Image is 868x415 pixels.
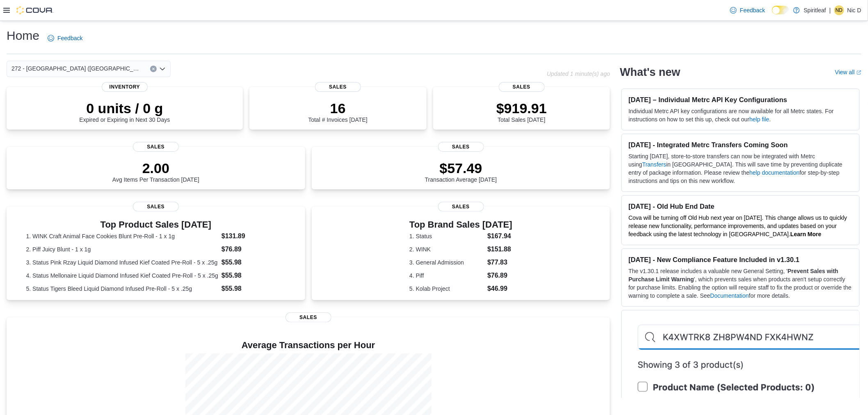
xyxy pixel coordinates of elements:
span: Sales [438,202,484,212]
p: Spiritleaf [804,5,826,15]
a: Feedback [44,30,86,46]
span: Cova will be turning off Old Hub next year on [DATE]. This change allows us to quickly release ne... [628,214,847,237]
a: Learn More [790,231,821,237]
div: Avg Items Per Transaction [DATE] [112,160,199,183]
dd: $167.94 [487,231,512,241]
dd: $55.98 [222,258,286,267]
dd: $76.89 [222,244,286,254]
h3: [DATE] – Individual Metrc API Key Configurations [628,96,853,104]
h4: Average Transactions per Hour [13,340,603,350]
strong: Prevent Sales with Purchase Limit Warning [628,268,838,283]
div: Transaction Average [DATE] [425,160,497,183]
span: Sales [438,142,484,152]
dt: 2. Piff Juicy Blunt - 1 x 1g [26,245,218,253]
dt: 2. WINK [409,245,484,253]
span: Dark Mode [772,14,772,15]
div: Nic D [834,5,844,15]
a: help file [749,116,769,123]
button: Open list of options [159,66,166,72]
dd: $55.98 [222,271,286,280]
button: Clear input [150,66,157,72]
dd: $131.89 [222,231,286,241]
h3: [DATE] - Integrated Metrc Transfers Coming Soon [628,141,853,149]
p: 0 units / 0 g [79,100,170,116]
dt: 5. Status Tigers Bleed Liquid Diamond Infused Pre-Roll - 5 x .25g [26,285,218,293]
dd: $151.88 [487,244,512,254]
h1: Home [7,27,39,44]
dt: 5. Kolab Project [409,285,484,293]
h3: [DATE] - New Compliance Feature Included in v1.30.1 [628,255,853,264]
img: Cova [16,6,53,14]
dd: $77.83 [487,258,512,267]
div: Expired or Expiring in Next 30 Days [79,100,170,123]
dt: 4. Status Mellonaire Liquid Diamond Infused Kief Coated Pre-Roll - 5 x .25g [26,271,218,280]
h3: [DATE] - Old Hub End Date [628,202,853,210]
p: 2.00 [112,160,199,176]
span: 272 - [GEOGRAPHIC_DATA] ([GEOGRAPHIC_DATA]) [11,64,142,73]
dt: 1. WINK Craft Animal Face Cookies Blunt Pre-Roll - 1 x 1g [26,232,218,240]
p: $919.91 [496,100,547,116]
dd: $55.98 [222,284,286,294]
span: Sales [133,202,179,212]
p: The v1.30.1 release includes a valuable new General Setting, ' ', which prevents sales when produ... [628,267,853,300]
a: help documentation [749,169,799,176]
a: Feedback [727,2,768,18]
p: Starting [DATE], store-to-store transfers can now be integrated with Metrc using in [GEOGRAPHIC_D... [628,152,853,185]
p: Nic D [847,5,861,15]
h3: Top Product Sales [DATE] [26,220,286,230]
div: Total # Invoices [DATE] [308,100,367,123]
dt: 3. General Admission [409,258,484,267]
a: Transfers [642,161,667,168]
p: Individual Metrc API key configurations are now available for all Metrc states. For instructions ... [628,107,853,123]
svg: External link [857,70,861,75]
dt: 4. Piff [409,271,484,280]
input: Dark Mode [772,6,789,14]
a: View allExternal link [835,69,861,75]
h3: Top Brand Sales [DATE] [409,220,512,230]
span: ND [836,5,843,15]
span: Sales [499,82,545,92]
span: Sales [133,142,179,152]
dt: 3. Status Pink Rzay Liquid Diamond Infused Kief Coated Pre-Roll - 5 x .25g [26,258,218,267]
p: 16 [308,100,367,116]
span: Feedback [57,34,82,42]
h2: What's new [620,66,680,79]
p: Updated 1 minute(s) ago [547,71,610,77]
span: Sales [286,312,331,322]
span: Sales [315,82,361,92]
dd: $76.89 [487,271,512,280]
p: $57.49 [425,160,497,176]
p: | [829,5,831,15]
dd: $46.99 [487,284,512,294]
a: Documentation [710,292,749,299]
div: Total Sales [DATE] [496,100,547,123]
span: Inventory [102,82,148,92]
span: Feedback [740,6,765,14]
dt: 1. Status [409,232,484,240]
